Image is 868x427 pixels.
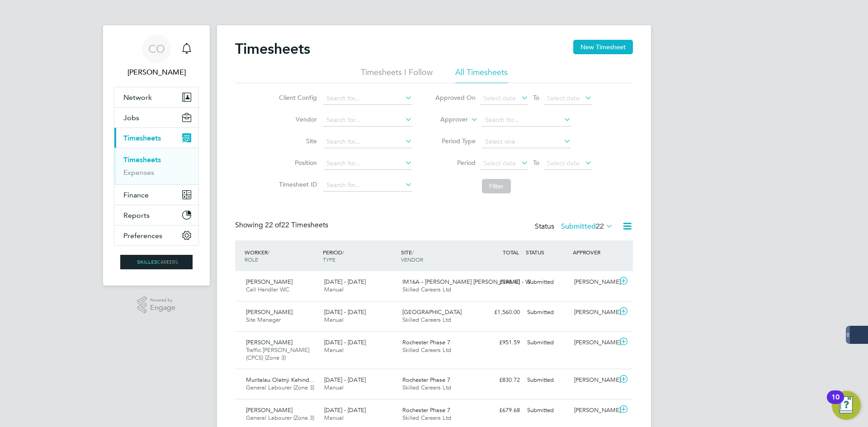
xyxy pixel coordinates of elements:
[323,157,412,170] input: Search for...
[435,94,476,102] label: Approved On
[455,67,508,83] li: All Timesheets
[246,286,289,293] span: Call Handler WC
[246,414,314,422] span: General Labourer (Zone 3)
[246,406,292,414] span: [PERSON_NAME]
[123,211,150,220] span: Reports
[246,346,309,361] span: Traffic [PERSON_NAME] (CPCS) (Zone 3)
[123,191,149,199] span: Finance
[402,316,451,324] span: Skilled Careers Ltd
[324,316,344,324] span: Manual
[571,373,618,388] div: [PERSON_NAME]
[427,115,468,124] label: Approver
[561,222,613,231] label: Submitted
[123,134,161,142] span: Timesheets
[524,335,571,350] div: Submitted
[547,94,580,102] span: Select date
[114,148,198,184] div: Timesheets
[571,244,618,260] div: APPROVER
[246,376,315,384] span: Muritalau Olatnji Kehind…
[524,403,571,418] div: Submitted
[123,93,152,102] span: Network
[571,403,618,418] div: [PERSON_NAME]
[524,373,571,388] div: Submitted
[123,231,162,240] span: Preferences
[114,205,198,225] button: Reports
[342,249,344,256] span: /
[148,43,165,55] span: CO
[832,391,861,420] button: Open Resource Center, 10 new notifications
[246,278,292,286] span: [PERSON_NAME]
[324,346,344,354] span: Manual
[265,221,328,230] span: 22 Timesheets
[402,414,451,422] span: Skilled Careers Ltd
[476,403,524,418] div: £679.68
[324,286,344,293] span: Manual
[535,221,615,233] div: Status
[402,406,450,414] span: Rochester Phase 7
[524,244,571,260] div: STATUS
[324,414,344,422] span: Manual
[276,159,317,167] label: Position
[137,296,176,314] a: Powered byEngage
[150,296,175,304] span: Powered by
[482,136,571,148] input: Select one
[402,376,450,384] span: Rochester Phase 7
[401,256,423,263] span: VENDOR
[402,346,451,354] span: Skilled Careers Ltd
[323,179,412,192] input: Search for...
[547,159,580,167] span: Select date
[323,136,412,148] input: Search for...
[476,305,524,320] div: £1,560.00
[276,180,317,188] label: Timesheet ID
[120,255,193,269] img: skilledcareers-logo-retina.png
[482,179,511,193] button: Filter
[123,168,154,177] a: Expenses
[435,159,476,167] label: Period
[114,108,198,127] button: Jobs
[246,338,292,346] span: [PERSON_NAME]
[276,137,317,145] label: Site
[276,94,317,102] label: Client Config
[246,308,292,316] span: [PERSON_NAME]
[123,155,161,164] a: Timesheets
[402,308,462,316] span: [GEOGRAPHIC_DATA]
[476,373,524,388] div: £830.72
[831,397,840,409] div: 10
[324,406,366,414] span: [DATE] - [DATE]
[114,67,199,78] span: Craig O'Donovan
[530,92,542,103] span: To
[530,157,542,169] span: To
[114,185,198,205] button: Finance
[571,275,618,290] div: [PERSON_NAME]
[268,249,269,256] span: /
[503,249,519,256] span: TOTAL
[324,384,344,391] span: Manual
[114,34,199,78] a: CO[PERSON_NAME]
[483,159,516,167] span: Select date
[402,286,451,293] span: Skilled Careers Ltd
[276,115,317,123] label: Vendor
[573,40,633,54] button: New Timesheet
[123,113,139,122] span: Jobs
[412,249,414,256] span: /
[323,114,412,127] input: Search for...
[402,338,450,346] span: Rochester Phase 7
[245,256,258,263] span: ROLE
[399,244,477,267] div: SITE
[150,304,175,312] span: Engage
[242,244,321,267] div: WORKER
[571,335,618,350] div: [PERSON_NAME]
[324,338,366,346] span: [DATE] - [DATE]
[103,25,210,286] nav: Main navigation
[596,222,604,231] span: 22
[435,137,476,145] label: Period Type
[571,305,618,320] div: [PERSON_NAME]
[321,244,399,267] div: PERIOD
[324,376,366,384] span: [DATE] - [DATE]
[323,256,335,263] span: TYPE
[324,308,366,316] span: [DATE] - [DATE]
[476,335,524,350] div: £951.59
[402,384,451,391] span: Skilled Careers Ltd
[114,225,198,245] button: Preferences
[476,275,524,290] div: £598.40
